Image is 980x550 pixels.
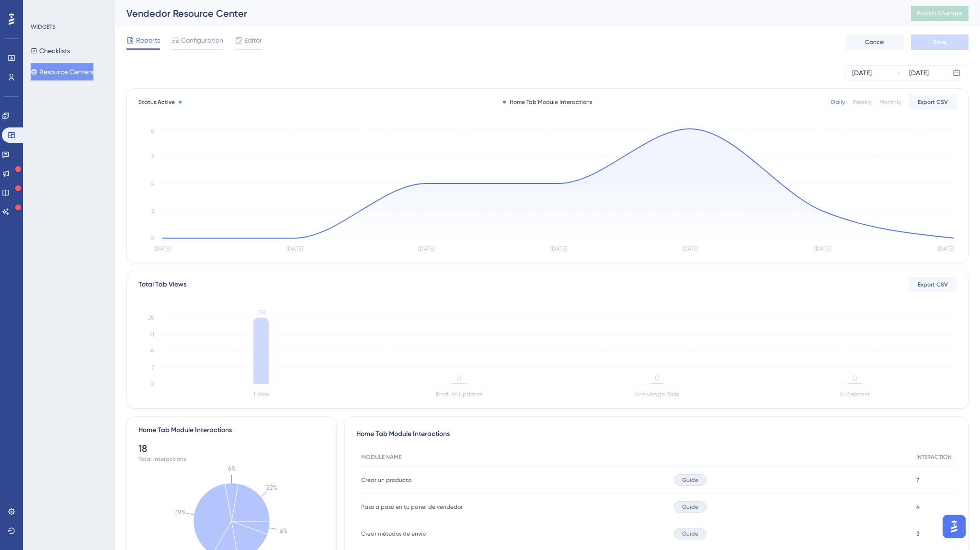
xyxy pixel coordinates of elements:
[126,7,887,20] div: Vendedor Resource Center
[916,476,919,484] span: 7
[254,391,269,398] tspan: Home
[831,98,845,106] div: Daily
[174,508,185,516] text: 39%
[266,484,277,491] text: 22%
[46,12,119,22] p: The team can also help
[917,10,963,17] span: Publish Changes
[418,245,434,252] tspan: [DATE]
[846,34,903,50] button: Cancel
[456,374,461,383] tspan: 0
[840,391,870,398] tspan: AI Assistant
[814,245,831,252] tspan: [DATE]
[138,279,186,290] div: Total Tab Views
[30,314,38,321] button: Gif picker
[15,148,91,165] b: [EMAIL_ADDRESS][DOMAIN_NAME]
[853,98,872,106] div: Weekly
[168,4,185,21] div: Close
[361,530,426,538] span: Crear métodos de envío
[940,512,969,541] iframe: UserGuiding AI Assistant Launcher
[42,81,176,109] div: -Quiero saber dónde puedo obtener y cambiar la imagen que aparece en las guías?
[865,38,885,46] span: Cancel
[356,428,450,440] span: Home Tab Module Interactions
[918,98,948,106] span: Export CSV
[154,245,171,252] tspan: [DATE]
[46,314,53,321] button: Upload attachment
[909,67,929,79] div: [DATE]
[34,75,184,115] div: -Quiero saber dónde puedo obtener y cambiar la imagen que aparece en las guías?
[15,197,51,203] div: UG • 3h ago
[852,67,872,79] div: [DATE]
[244,34,262,46] span: Editor
[682,476,698,484] span: Guide
[8,75,184,123] div: Juan says…
[15,171,149,189] div: The team will be back 🕒
[918,281,948,288] span: Export CSV
[151,180,154,187] tspan: 4
[150,235,154,241] tspan: 0
[8,294,183,310] textarea: Message…
[15,314,23,321] button: Emoji picker
[853,374,857,383] tspan: 0
[31,63,93,80] button: Resource Centers
[27,5,43,21] img: Profile image for UG
[181,34,223,46] span: Configuration
[436,391,482,398] tspan: Product Updates
[136,34,160,46] span: Reports
[916,530,919,538] span: 3
[916,453,952,461] span: INTERACTION
[138,442,325,455] div: 18
[909,94,957,110] button: Export CSV
[682,245,698,252] tspan: [DATE]
[286,245,303,252] tspan: [DATE]
[151,153,154,160] tspan: 6
[31,23,56,31] div: WIDGETS
[8,123,157,195] div: You’ll get replies here and in your email:✉️[EMAIL_ADDRESS][DOMAIN_NAME]The team will be back🕒[DA...
[149,347,154,354] tspan: 14
[361,503,463,511] span: Paso a paso en tu panel de vendedor
[361,476,411,484] span: Crear un producto
[148,314,154,321] tspan: 28
[503,98,592,106] div: Home Tab Module Interactions
[23,181,49,188] b: [DATE]
[138,424,232,436] div: Home Tab Module Interactions
[361,453,401,461] span: MODULE NAME
[151,207,154,214] tspan: 2
[164,310,180,325] button: Send a message…
[61,314,68,321] button: Start recording
[6,4,24,22] button: go back
[46,5,57,12] h1: UG
[138,98,175,106] span: Status:
[151,128,154,135] tspan: 8
[257,308,265,317] tspan: 28
[151,364,154,371] tspan: 7
[158,99,175,105] span: Active
[909,277,957,292] button: Export CSV
[682,503,698,511] span: Guide
[150,380,154,387] tspan: 0
[228,465,236,472] text: 6%
[655,374,660,383] tspan: 0
[280,527,287,534] text: 6%
[15,128,149,166] div: You’ll get replies here and in your email: ✉️
[149,331,154,338] tspan: 21
[682,530,698,538] span: Guide
[31,42,70,59] button: Checklists
[911,6,969,21] button: Publish Changes
[550,245,567,252] tspan: [DATE]
[8,123,184,217] div: UG says…
[933,38,946,46] span: Save
[916,503,920,511] span: 4
[150,4,168,22] button: Home
[879,98,901,106] div: Monthly
[911,34,969,50] button: Save
[937,245,954,252] tspan: [DATE]
[635,391,679,398] tspan: Knowledge Base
